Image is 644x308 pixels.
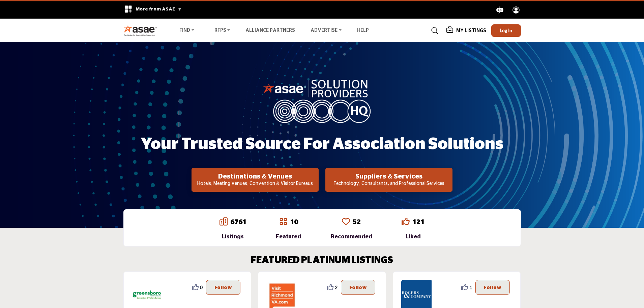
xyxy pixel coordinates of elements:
[290,219,298,226] a: 10
[353,219,361,226] a: 52
[342,217,350,227] a: Go to Recommended
[402,217,410,226] i: Go to Liked
[219,233,246,241] div: Listings
[141,134,503,155] h1: Your Trusted Source for Association Solutions
[491,24,521,37] button: Log In
[194,181,317,187] p: Hotels, Meeting Venues, Convention & Visitor Bureaus
[469,284,472,291] span: 1
[200,284,203,291] span: 0
[194,172,317,181] h2: Destinations & Venues
[263,78,381,123] img: image
[251,255,393,266] h2: FEATURED PLATINUM LISTINGS
[136,7,182,11] span: More from ASAE
[425,25,443,36] a: Search
[206,280,240,295] button: Follow
[210,26,235,35] a: RFPs
[484,284,501,291] p: Follow
[349,284,367,291] p: Follow
[192,168,319,192] button: Destinations & Venues Hotels, Meeting Venues, Convention & Visitor Bureaus
[175,26,199,35] a: Find
[402,233,425,241] div: Liked
[412,219,425,226] a: 121
[120,1,186,19] div: More from ASAE
[214,284,232,291] p: Follow
[276,233,301,241] div: Featured
[325,168,452,192] button: Suppliers & Services Technology, Consultants, and Professional Services
[327,172,450,181] h2: Suppliers & Services
[475,280,510,295] button: Follow
[341,280,375,295] button: Follow
[335,284,338,291] span: 2
[331,233,372,241] div: Recommended
[230,219,246,226] a: 6761
[446,27,486,35] div: My Listings
[245,28,295,33] a: Alliance Partners
[306,26,346,35] a: Advertise
[357,28,369,33] a: Help
[123,25,161,36] img: Site Logo
[327,181,450,187] p: Technology, Consultants, and Professional Services
[500,27,512,33] span: Log In
[279,217,287,227] a: Go to Featured
[456,28,486,34] h5: My Listings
